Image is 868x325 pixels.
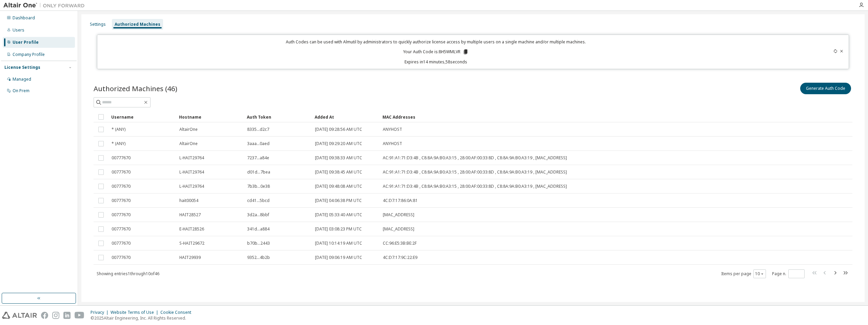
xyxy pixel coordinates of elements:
span: [DATE] 09:06:19 AM UTC [315,255,362,260]
div: User Profile [13,40,39,45]
span: HAIT29939 [179,255,201,260]
span: 00777670 [112,155,131,161]
span: 00777670 [112,226,131,232]
div: On Prem [13,88,29,94]
span: Items per page [721,269,766,278]
div: Managed [13,77,31,82]
span: [DATE] 09:29:20 AM UTC [315,141,362,146]
div: Privacy [91,310,111,315]
img: Altair One [3,2,88,9]
span: 4C:D7:17:9C:22:E9 [383,255,417,260]
div: Cookie Consent [160,310,195,315]
span: 8335...d2c7 [247,127,269,132]
span: AltairOne [179,141,198,146]
span: 00777670 [112,198,131,203]
span: 7237...a84e [247,155,269,161]
span: S-HAIT29672 [179,241,204,246]
span: * (ANY) [112,141,125,146]
span: 9352...4b2b [247,255,270,260]
span: b70b...2443 [247,241,270,246]
span: Authorized Machines (46) [94,84,177,93]
button: 10 [755,271,764,277]
span: 7b3b...0e38 [247,184,270,189]
img: linkedin.svg [63,312,71,319]
div: Authorized Machines [115,22,160,27]
div: Company Profile [13,52,45,57]
span: Page n. [772,269,805,278]
div: License Settings [4,65,40,70]
span: 00777670 [112,255,131,260]
span: [DATE] 09:48:08 AM UTC [315,184,362,189]
span: CC:96:E5:3B:BE:2F [383,241,417,246]
span: 341d...a884 [247,226,270,232]
span: 00777670 [112,241,131,246]
img: youtube.svg [75,312,84,319]
div: Added At [315,111,377,122]
span: HAIT28527 [179,212,201,218]
span: AC:91:A1:71:D3:4B , C8:8A:9A:B0:A3:15 , 28:00:AF:00:33:8D , C8:8A:9A:B0:A3:19 , [MAC_ADDRESS] [383,169,567,175]
p: Auth Codes can be used with Almutil by administrators to quickly authorize license access by mult... [101,39,770,45]
img: facebook.svg [41,312,48,319]
span: AC:91:A1:71:D3:4B , C8:8A:9A:B0:A3:15 , 28:00:AF:00:33:8D , C8:8A:9A:B0:A3:19 , [MAC_ADDRESS] [383,155,567,161]
div: Username [111,111,174,122]
span: 00777670 [112,212,131,218]
div: Dashboard [13,15,35,21]
span: [DATE] 09:28:56 AM UTC [315,127,362,132]
span: * (ANY) [112,127,125,132]
div: Users [13,27,24,33]
span: [DATE] 04:06:38 PM UTC [315,198,362,203]
span: 00777670 [112,184,131,189]
span: d01d...7bea [247,169,270,175]
span: [DATE] 09:38:33 AM UTC [315,155,362,161]
span: 4C:D7:17:86:0A:81 [383,198,418,203]
span: [MAC_ADDRESS] [383,226,414,232]
span: hait00054 [179,198,198,203]
span: L-HAIT29764 [179,169,204,175]
div: Auth Token [247,111,309,122]
span: Showing entries 1 through 10 of 46 [97,271,159,277]
span: ANYHOST [383,127,402,132]
div: Hostname [179,111,241,122]
span: 3aaa...0aed [247,141,270,146]
img: instagram.svg [52,312,59,319]
button: Generate Auth Code [800,83,851,94]
p: © 2025 Altair Engineering, Inc. All Rights Reserved. [91,315,195,321]
span: [DATE] 10:14:19 AM UTC [315,241,362,246]
span: L-HAIT29764 [179,155,204,161]
span: [DATE] 03:08:23 PM UTC [315,226,362,232]
span: 00777670 [112,169,131,175]
span: L-HAIT29764 [179,184,204,189]
span: cd41...5bcd [247,198,270,203]
div: Settings [90,22,106,27]
p: Your Auth Code is: 8H5WMLVR [403,49,469,55]
div: MAC Addresses [382,111,781,122]
span: AC:91:A1:71:D3:4B , C8:8A:9A:B0:A3:15 , 28:00:AF:00:33:8D , C8:8A:9A:B0:A3:19 , [MAC_ADDRESS] [383,184,567,189]
span: [MAC_ADDRESS] [383,212,414,218]
span: AltairOne [179,127,198,132]
div: Website Terms of Use [111,310,160,315]
span: 3d2a...8bbf [247,212,269,218]
span: [DATE] 09:38:45 AM UTC [315,169,362,175]
span: E-HAIT28526 [179,226,204,232]
p: Expires in 14 minutes, 58 seconds [101,59,770,65]
span: [DATE] 05:33:40 AM UTC [315,212,362,218]
img: altair_logo.svg [2,312,37,319]
span: ANYHOST [383,141,402,146]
